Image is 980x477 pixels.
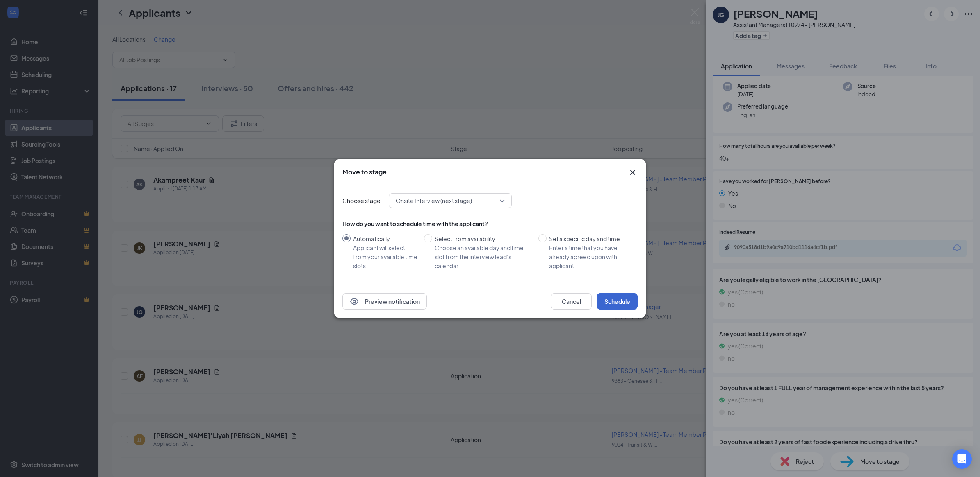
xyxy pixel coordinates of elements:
[342,167,387,176] h3: Move to stage
[551,293,592,310] button: Cancel
[597,293,638,310] button: Schedule
[435,234,532,243] div: Select from availability
[349,296,359,306] svg: Eye
[628,167,638,177] button: Close
[549,234,631,243] div: Set a specific day and time
[396,194,472,207] span: Onsite Interview (next stage)
[342,219,638,228] div: How do you want to schedule time with the applicant?
[628,167,638,177] svg: Cross
[353,243,417,270] div: Applicant will select from your available time slots
[342,196,382,205] span: Choose stage:
[435,243,532,270] div: Choose an available day and time slot from the interview lead’s calendar
[342,293,427,310] button: EyePreview notification
[549,243,631,270] div: Enter a time that you have already agreed upon with applicant
[952,449,972,469] div: Open Intercom Messenger
[353,234,417,243] div: Automatically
